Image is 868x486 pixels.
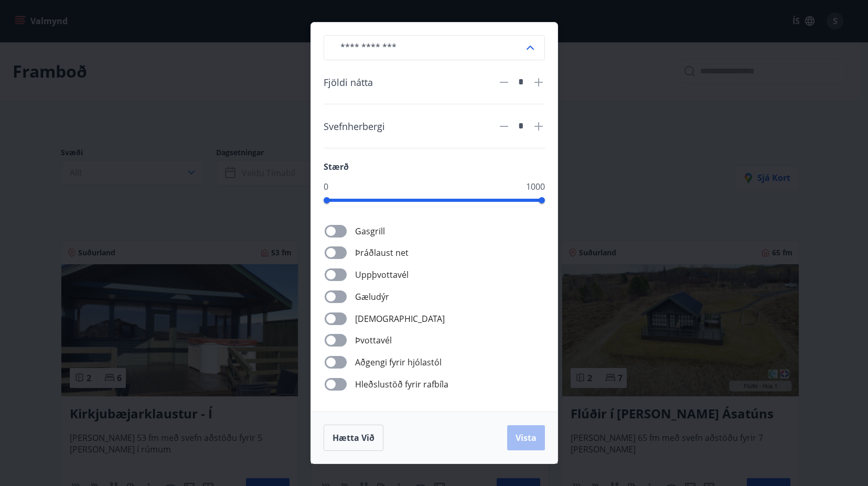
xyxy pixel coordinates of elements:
span: Gæludýr [355,290,389,303]
span: 0 [324,181,328,192]
span: Þvottavél [355,334,392,347]
span: Þráðlaust net [355,246,409,259]
span: Aðgengi fyrir hjólastól [355,356,442,369]
span: [DEMOGRAPHIC_DATA] [355,312,445,325]
span: Hleðslustöð fyrir rafbíla [355,378,448,391]
span: Fjöldi nátta [324,75,373,89]
span: 1000 [526,181,545,192]
span: Uppþvottavél [355,268,409,281]
span: Svefnherbergi [324,120,385,133]
span: Gasgrill [355,225,385,237]
span: Hætta við [333,432,374,444]
button: Hætta við [324,425,383,451]
span: Stærð [324,161,349,172]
